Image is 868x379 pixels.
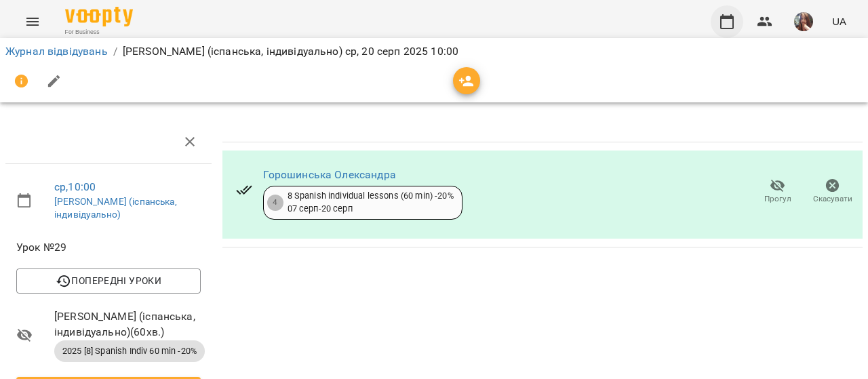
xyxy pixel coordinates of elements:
button: Попередні уроки [16,268,201,293]
img: 0ee1f4be303f1316836009b6ba17c5c5.jpeg [794,12,813,31]
span: UA [832,14,846,28]
a: ср , 10:00 [54,180,96,193]
span: Прогул [764,193,791,205]
nav: breadcrumb [5,43,863,60]
p: [PERSON_NAME] (іспанська, індивідуально) ср, 20 серп 2025 10:00 [123,43,458,60]
button: Menu [16,5,49,38]
li: / [113,43,117,60]
button: UA [827,9,852,34]
img: Voopty Logo [65,7,133,26]
button: Прогул [750,173,805,211]
div: 8 Spanish individual lessons (60 min) -20% 07 серп - 20 серп [288,190,454,215]
span: Попередні уроки [27,273,190,289]
span: Урок №29 [16,239,201,256]
span: [PERSON_NAME] (іспанська, індивідуально) ( 60 хв. ) [54,308,201,340]
div: 4 [267,195,283,211]
span: Скасувати [813,193,852,205]
a: Журнал відвідувань [5,45,108,58]
button: Скасувати [805,173,860,211]
a: Горошинська Олександра [263,168,396,181]
a: [PERSON_NAME] (іспанська, індивідуально) [54,196,177,220]
span: 2025 [8] Spanish Indiv 60 min -20% [54,345,205,357]
span: For Business [65,28,133,37]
